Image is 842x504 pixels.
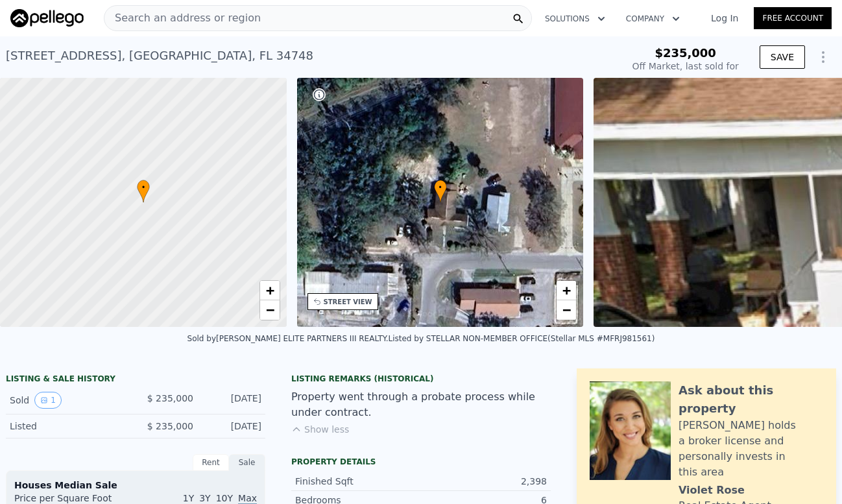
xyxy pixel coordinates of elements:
div: Ask about this property [679,381,823,418]
div: [PERSON_NAME] holds a broker license and personally invests in this area [679,418,823,480]
div: Violet Rose [679,483,745,498]
div: Listed by STELLAR NON-MEMBER OFFICE (Stellar MLS #MFRJ981561) [389,334,655,343]
div: Listing Remarks (Historical) [291,374,551,384]
div: Sold by [PERSON_NAME] ELITE PARTNERS III REALTY . [187,334,389,343]
a: Zoom in [260,281,280,300]
div: Rent [193,454,229,471]
div: STREET VIEW [324,297,372,307]
button: Company [616,7,690,30]
a: Free Account [754,7,832,29]
span: $235,000 [655,46,716,60]
div: • [137,180,150,202]
div: LISTING & SALE HISTORY [6,374,265,387]
span: + [562,282,571,298]
button: Show Options [810,44,836,70]
div: Off Market, last sold for [632,60,739,73]
button: Solutions [535,7,616,30]
div: • [434,180,447,202]
span: 3Y [199,493,210,503]
div: Sold [10,392,125,409]
span: 1Y [183,493,194,503]
button: SAVE [760,45,805,69]
div: Listed [10,420,125,433]
a: Log In [695,12,754,25]
a: Zoom out [260,300,280,320]
img: Pellego [10,9,84,27]
a: Zoom in [557,281,576,300]
span: $ 235,000 [147,393,193,403]
div: Houses Median Sale [14,479,257,492]
span: Search an address or region [104,10,261,26]
span: • [137,182,150,193]
span: • [434,182,447,193]
span: $ 235,000 [147,421,193,431]
div: Sale [229,454,265,471]
div: [DATE] [204,392,261,409]
div: Property went through a probate process while under contract. [291,389,551,420]
span: − [562,302,571,318]
div: [DATE] [204,420,261,433]
button: Show less [291,423,349,436]
div: Property details [291,457,551,467]
div: Finished Sqft [295,475,421,488]
div: [STREET_ADDRESS] , [GEOGRAPHIC_DATA] , FL 34748 [6,47,313,65]
span: − [265,302,274,318]
div: 2,398 [421,475,547,488]
a: Zoom out [557,300,576,320]
span: 10Y [216,493,233,503]
button: View historical data [34,392,62,409]
span: + [265,282,274,298]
